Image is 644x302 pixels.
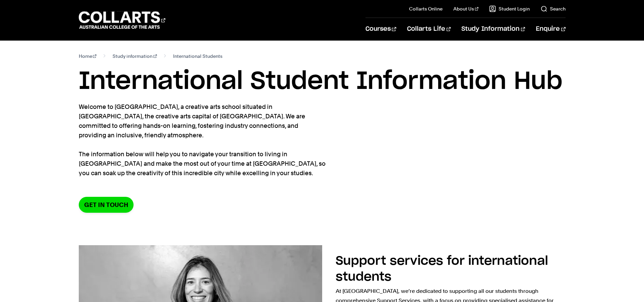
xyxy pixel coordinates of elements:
[79,51,97,61] a: Home
[453,5,478,12] a: About Us
[365,18,396,40] a: Courses
[409,5,443,12] a: Collarts Online
[541,5,566,12] a: Search
[79,102,326,178] p: Welcome to [GEOGRAPHIC_DATA], a creative arts school situated in [GEOGRAPHIC_DATA], the creative ...
[113,51,157,61] a: Study information
[79,197,134,213] a: Get in Touch
[79,66,566,97] h1: International Student Information Hub
[173,51,222,61] span: International Students
[461,18,525,40] a: Study Information
[536,18,565,40] a: Enquire
[79,10,165,30] div: Go to homepage
[407,18,451,40] a: Collarts Life
[489,5,530,12] a: Student Login
[336,255,548,283] h2: Support services for international students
